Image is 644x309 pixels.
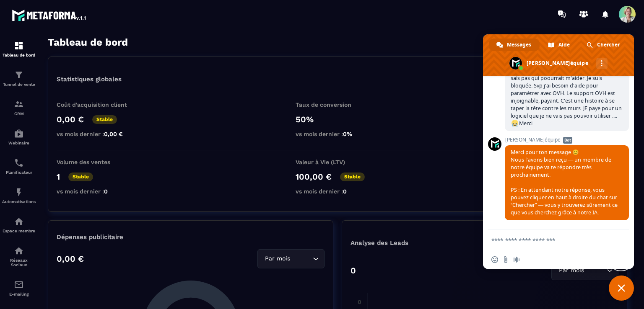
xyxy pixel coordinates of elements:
[57,172,60,182] p: 1
[2,34,36,64] a: formationformationTableau de bord
[351,265,356,276] p: 0
[505,137,629,143] span: [PERSON_NAME]équipe
[489,39,540,51] a: Messages
[14,70,24,80] img: formation
[586,266,605,275] input: Search for option
[14,280,24,290] img: email
[104,188,108,195] span: 0
[257,249,325,268] div: Search for option
[507,39,531,51] span: Messages
[68,173,93,181] p: Stable
[2,239,36,273] a: social-networksocial-networkRéseaux Sociaux
[48,36,128,48] h3: Tableau de bord
[296,114,379,124] p: 50%
[14,129,24,139] img: automations
[14,187,24,197] img: automations
[557,266,586,275] span: Par mois
[2,273,36,303] a: emailemailE-mailing
[14,246,24,256] img: social-network
[340,173,365,181] p: Stable
[551,261,618,280] div: Search for option
[540,39,578,51] a: Aide
[14,99,24,109] img: formation
[2,181,36,210] a: automationsautomationsAutomatisations
[2,258,36,267] p: Réseaux Sociaux
[2,199,36,204] p: Automatisations
[343,188,347,195] span: 0
[511,149,618,216] span: Merci pour ton message 😊 Nous l’avons bien reçu — un membre de notre équipe va te répondre très p...
[351,239,485,247] p: Analyse des Leads
[502,256,509,263] span: Envoyer un fichier
[12,8,87,23] img: logo
[2,122,36,152] a: automationsautomationsWebinaire
[491,256,498,263] span: Insérer un emoji
[292,254,311,263] input: Search for option
[2,93,36,122] a: formationformationCRM
[14,216,24,227] img: automations
[2,229,36,233] p: Espace membre
[2,141,36,145] p: Webinaire
[2,53,36,57] p: Tableau de bord
[2,210,36,239] a: automationsautomationsEspace membre
[296,131,379,137] p: vs mois dernier :
[263,254,292,263] span: Par mois
[57,101,140,108] p: Coût d'acquisition client
[57,131,140,137] p: vs mois dernier :
[558,39,570,51] span: Aide
[296,188,379,195] p: vs mois dernier :
[609,276,634,301] a: Fermer le chat
[57,188,140,195] p: vs mois dernier :
[2,64,36,93] a: formationformationTunnel de vente
[296,159,379,165] p: Valeur à Vie (LTV)
[2,152,36,181] a: schedulerschedulerPlanificateur
[57,75,122,83] p: Statistiques globales
[92,115,117,124] p: Stable
[104,131,123,137] span: 0,00 €
[579,39,628,51] a: Chercher
[2,82,36,87] p: Tunnel de vente
[14,41,24,51] img: formation
[296,172,332,182] p: 100,00 €
[57,254,84,264] p: 0,00 €
[597,39,620,51] span: Chercher
[343,131,352,137] span: 0%
[57,159,140,165] p: Volume des ventes
[296,101,379,108] p: Taux de conversion
[2,170,36,175] p: Planificateur
[358,299,361,305] tspan: 0
[57,233,325,241] p: Dépenses publicitaire
[2,111,36,116] p: CRM
[14,158,24,168] img: scheduler
[511,67,622,127] span: Bonjour, aucun créneau n'est dispo. Je ne sais pas qui poourrait m'aider. Je suis bloquée. Svp j'...
[563,137,572,144] span: Bot
[513,256,520,263] span: Message audio
[57,114,84,124] p: 0,00 €
[491,229,609,250] textarea: Entrez votre message...
[2,292,36,296] p: E-mailing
